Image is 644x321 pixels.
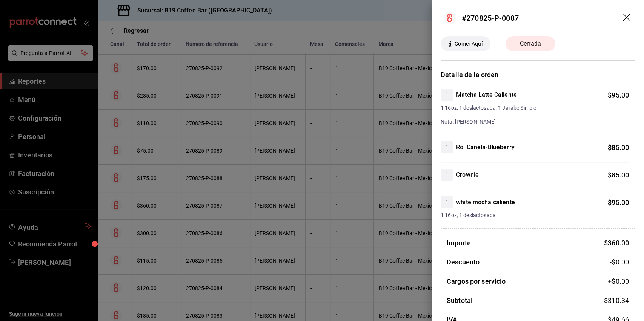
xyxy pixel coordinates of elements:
span: 1 [441,170,453,179]
h3: Descuento [447,257,480,267]
span: $ 310.34 [604,297,629,304]
h3: Detalle de la orden [441,70,635,80]
span: 1 [441,198,453,207]
span: Cerrada [515,39,546,48]
h3: Importe [447,238,471,248]
span: $ 95.00 [608,199,629,206]
button: drag [623,14,632,23]
span: $ 85.00 [608,144,629,151]
h3: Cargos por servicio [447,276,506,286]
span: 1 16oz, 1 deslactosada [441,211,629,219]
span: +$ 0.00 [608,276,629,286]
span: Nota: [PERSON_NAME] [441,119,496,125]
span: 1 [441,143,453,152]
span: $ 95.00 [608,91,629,99]
span: 1 16oz, 1 deslactosada, 1 Jarabe Simple [441,104,629,112]
span: -$0.00 [610,257,629,267]
h4: white mocha caliente [456,198,515,207]
span: $ 85.00 [608,171,629,179]
span: Comer Aquí [452,40,485,48]
span: 1 [441,90,453,99]
h4: Rol Canela-Blueberry [456,143,515,152]
h4: Matcha Latte Caliente [456,90,517,99]
div: #270825-P-0087 [462,12,519,24]
h3: Subtotal [447,295,473,306]
h4: Crownie [456,170,479,179]
span: $ 360.00 [604,239,629,247]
